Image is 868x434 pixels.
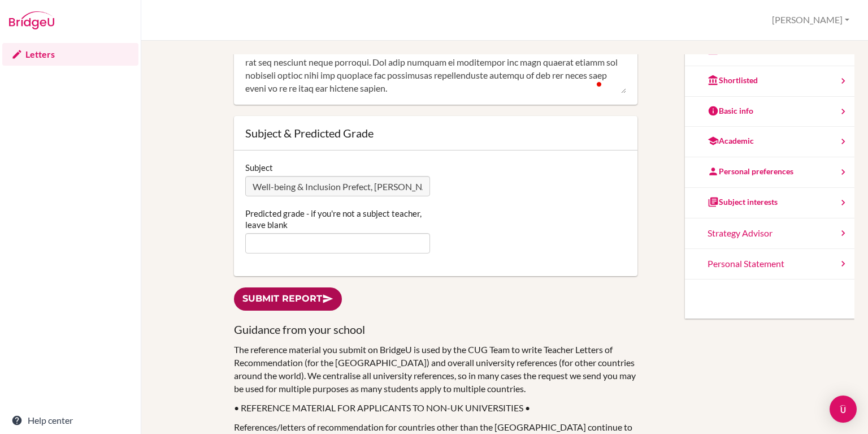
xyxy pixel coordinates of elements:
a: Submit report [234,287,342,311]
div: Basic info [708,105,753,117]
div: Shortlisted [708,75,758,86]
a: Subject interests [685,188,854,218]
div: Subject & Predicted Grade [245,127,626,139]
div: Academic [708,135,754,147]
a: Personal Statement [685,249,854,280]
a: Academic [685,127,854,157]
h3: Guidance from your school [234,322,637,337]
a: Personal preferences [685,157,854,188]
label: Predicted grade - if you're not a subject teacher, leave blank [245,208,430,230]
a: Strategy Advisor [685,218,854,249]
label: Subject [245,162,273,173]
div: Personal preferences [708,166,793,177]
img: Bridge-U [9,11,54,29]
a: Basic info [685,97,854,127]
button: [PERSON_NAME] [767,10,854,31]
div: Subject interests [708,196,778,208]
p: • REFERENCE MATERIAL FOR APPLICANTS TO NON-UK UNIVERSITIES • [234,402,637,415]
a: Letters [2,43,138,66]
a: Help center [2,409,138,432]
div: Open Intercom Messenger [830,396,857,423]
a: Shortlisted [685,66,854,97]
p: The reference material you submit on BridgeU is used by the CUG Team to write Teacher Letters of ... [234,343,637,395]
